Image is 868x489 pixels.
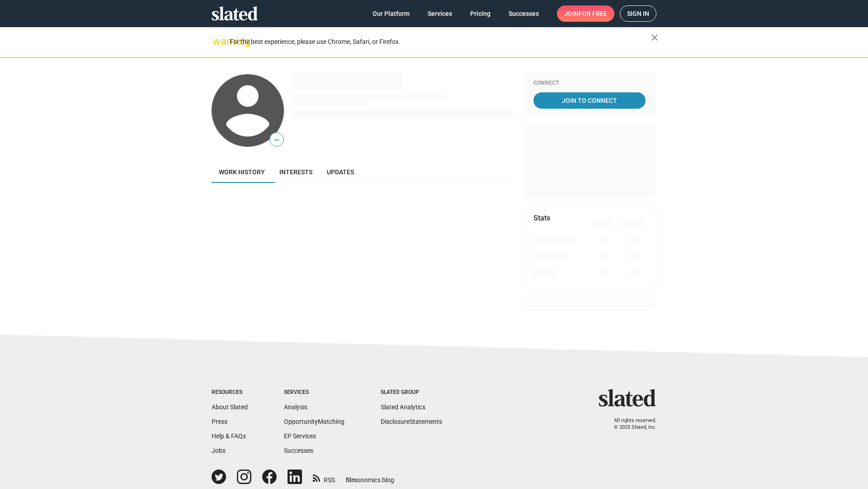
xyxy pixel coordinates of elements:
span: — [270,134,283,146]
a: Joinfor free [557,5,614,22]
span: film [346,476,357,484]
p: All rights reserved. © 2025 Slated, Inc. [604,417,656,431]
div: Resources [212,389,248,396]
span: Our Platform [373,5,410,22]
span: Updates [327,168,354,176]
a: EP Services [284,432,316,440]
a: Our Platform [365,5,417,22]
span: Pricing [470,5,491,22]
a: Pricing [463,5,498,22]
span: Interests [279,168,312,176]
a: Interests [272,161,320,183]
a: Jobs [212,447,226,454]
div: Services [284,389,344,396]
div: For the best experience, please use Chrome, Safari, or Firefox. [230,36,651,48]
a: OpportunityMatching [284,418,344,425]
a: DisclosureStatements [381,418,442,425]
span: Join To Connect [535,92,644,109]
a: Press [212,418,227,425]
a: Analysis [284,403,307,411]
a: Work history [212,161,272,183]
a: filmonomics blog [346,469,394,484]
span: Work history [219,168,265,176]
div: Connect [533,80,646,87]
mat-icon: warning [212,36,223,47]
span: Successes [509,5,539,22]
a: Services [420,5,459,22]
a: Help & FAQs [212,432,246,440]
span: Services [428,5,452,22]
mat-card-title: Stats [533,213,550,223]
a: Sign in [620,5,656,22]
span: Join [564,5,607,22]
a: Join To Connect [533,92,646,109]
a: Successes [284,447,313,454]
a: Slated Analytics [381,403,425,411]
div: Slated Group [381,389,442,396]
a: About Slated [212,403,248,411]
a: RSS [313,470,335,484]
span: Sign in [627,6,649,21]
a: Successes [501,5,546,22]
mat-icon: close [649,32,660,43]
span: for free [579,5,607,22]
a: Updates [320,161,361,183]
